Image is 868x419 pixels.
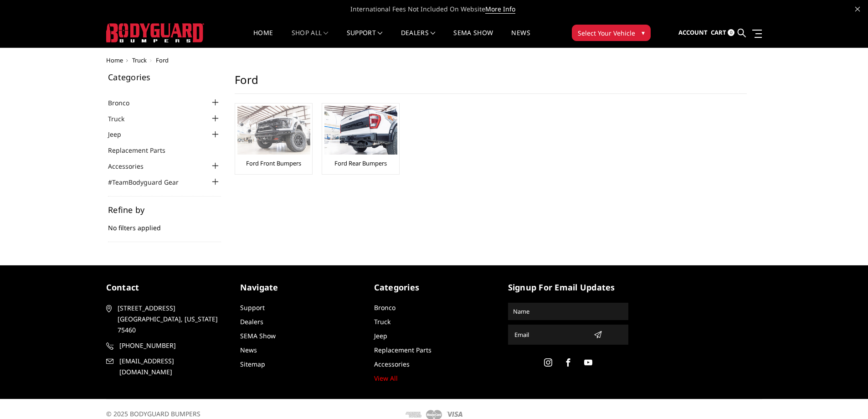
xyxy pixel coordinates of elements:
[106,23,204,42] img: BODYGUARD BUMPERS
[822,375,868,419] iframe: Chat Widget
[374,374,398,383] a: View All
[485,5,515,14] a: More Info
[711,21,734,45] a: Cart 0
[711,28,726,36] span: Cart
[108,98,141,108] a: Bronco
[119,356,225,378] span: [EMAIL_ADDRESS][DOMAIN_NAME]
[453,30,493,47] a: SEMA Show
[728,29,734,36] span: 0
[347,30,383,47] a: Support
[108,206,221,214] h5: Refine by
[235,73,747,94] h1: Ford
[292,30,329,47] a: shop all
[119,340,225,351] span: [PHONE_NUMBER]
[240,331,276,340] a: SEMA Show
[106,409,200,418] span: © 2025 BODYGUARD BUMPERS
[156,56,169,64] span: Ford
[509,304,627,319] input: Name
[108,161,155,171] a: Accessories
[374,346,431,354] a: Replacement Parts
[108,114,136,124] a: Truck
[374,303,395,312] a: Bronco
[511,30,530,47] a: News
[401,30,436,47] a: Dealers
[108,129,133,139] a: Jeep
[240,303,265,312] a: Support
[108,145,177,155] a: Replacement Parts
[106,281,226,294] h5: contact
[108,206,221,242] div: No filters applied
[240,360,265,368] a: Sitemap
[246,159,301,167] a: Ford Front Bumpers
[374,317,390,326] a: Truck
[108,73,221,81] h5: Categories
[578,28,635,38] span: Select Your Vehicle
[572,25,651,41] button: Select Your Vehicle
[108,177,190,187] a: #TeamBodyguard Gear
[374,331,387,340] a: Jeep
[132,56,147,64] a: Truck
[253,30,273,47] a: Home
[678,28,708,36] span: Account
[118,303,223,336] span: [STREET_ADDRESS] [GEOGRAPHIC_DATA], [US_STATE] 75460
[106,356,226,378] a: [EMAIL_ADDRESS][DOMAIN_NAME]
[106,340,226,351] a: [PHONE_NUMBER]
[374,360,410,368] a: Accessories
[240,281,360,294] h5: Navigate
[334,159,387,167] a: Ford Rear Bumpers
[240,346,257,354] a: News
[374,281,494,294] h5: Categories
[508,281,628,294] h5: signup for email updates
[240,317,263,326] a: Dealers
[511,327,590,342] input: Email
[106,56,123,64] a: Home
[642,28,645,37] span: ▾
[678,21,708,45] a: Account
